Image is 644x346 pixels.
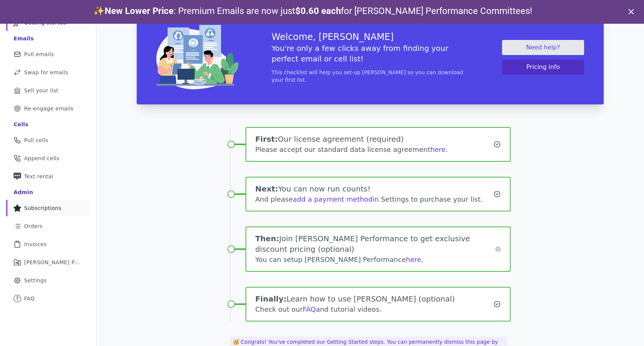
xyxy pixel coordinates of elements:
p: This checklist will help you set-up [PERSON_NAME] so you can download your first list. [272,69,469,84]
button: Pricing info [502,60,584,75]
h3: Welcome, [PERSON_NAME] [272,31,469,43]
a: Pull emails [6,46,90,63]
a: Swap for emails [6,64,90,81]
span: Pull cells [24,136,48,144]
a: Pull cells [6,132,90,149]
a: [PERSON_NAME] Performance [6,254,90,271]
span: First: [255,135,278,144]
a: Orders [6,218,90,234]
div: And please in Settings to purchase your list. [255,194,494,205]
h1: You can now run counts! [255,184,494,194]
span: Settings [24,277,47,284]
a: Sell your list [6,82,90,99]
span: Finally: [255,294,287,303]
div: You can setup [PERSON_NAME] Performance . [255,254,495,265]
h1: Learn how to use [PERSON_NAME] (optional) [255,294,494,304]
span: Swap for emails [24,69,68,76]
span: Then: [255,234,279,243]
h5: You're only a few clicks away from finding your perfect email or cell list! [272,43,469,64]
span: Pull emails [24,51,54,58]
div: Admin [14,188,33,196]
span: Append cells [24,155,60,162]
span: FAQ [24,295,35,302]
a: Text rental [6,168,90,185]
div: Cells [14,121,28,128]
span: Invoices [24,240,47,248]
a: Re-engage emails [6,100,90,117]
span: Orders [24,222,43,230]
div: Check out our and tutorial videos. [255,304,494,315]
a: Settings [6,272,90,289]
a: add a payment method [293,195,373,203]
div: Emails [14,35,34,42]
a: Append cells [6,150,90,167]
h1: Join [PERSON_NAME] Performance to get exclusive discount pricing (optional) [255,233,495,254]
a: Subscriptions [6,200,90,216]
span: [PERSON_NAME] Performance [24,259,81,266]
div: Please accept our standard data license agreement [255,144,494,155]
a: FAQ [303,305,316,313]
span: Sell your list [24,87,58,94]
a: Need help? [502,40,584,55]
h1: Our license agreement (required) [255,134,494,144]
span: Subscriptions [24,204,61,212]
a: here [406,256,421,263]
span: Next: [255,184,278,193]
span: Re-engage emails [24,105,73,112]
img: img [156,25,238,89]
span: Text rental [24,173,53,180]
a: Invoices [6,236,90,253]
a: FAQ [6,290,90,307]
